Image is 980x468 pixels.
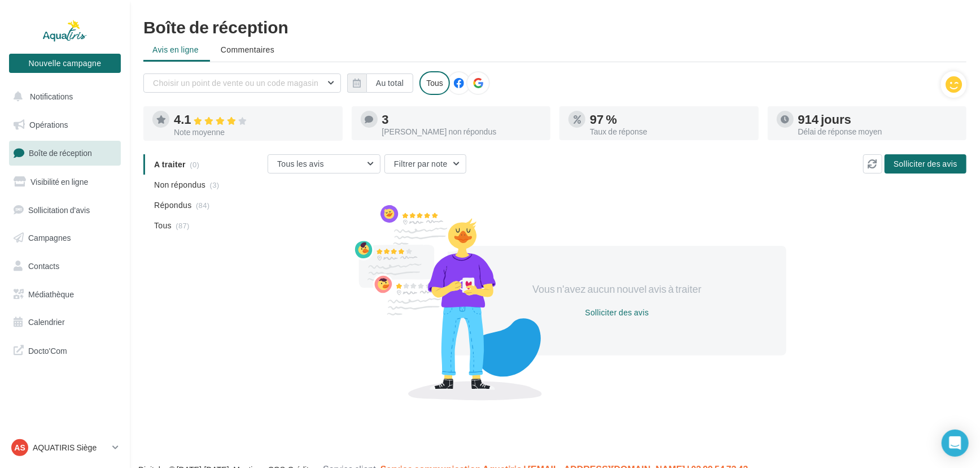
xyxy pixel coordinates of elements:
span: (3) [210,180,220,189]
span: Opérations [29,120,68,129]
div: Tous [419,71,450,95]
a: AS AQUATIRIS Siège [9,437,121,458]
a: Médiathèque [7,283,123,306]
a: Boîte de réception [7,141,123,165]
button: Au total [347,73,413,93]
span: Répondus [154,200,192,211]
button: Nouvelle campagne [9,54,121,73]
span: Visibilité en ligne [30,177,88,187]
div: [PERSON_NAME] non répondus [382,128,542,136]
div: 3 [382,113,542,125]
div: Note moyenne [174,128,334,136]
span: Boîte de réception [29,148,92,158]
a: Contacts [7,254,123,278]
div: Délai de réponse moyen [798,128,958,136]
span: Médiathèque [28,289,74,299]
a: Campagnes [7,226,123,250]
span: (87) [176,221,189,230]
span: Calendrier [28,317,65,327]
button: Filtrer par note [384,154,466,174]
span: Tous [154,220,172,231]
div: Boîte de réception [143,18,966,35]
a: Visibilité en ligne [7,170,123,194]
a: Calendrier [7,310,123,334]
div: Taux de réponse [590,128,750,136]
span: Contacts [28,261,59,271]
span: Sollicitation d'avis [28,205,90,214]
p: AQUATIRIS Siège [33,442,108,453]
div: Open Intercom Messenger [942,430,969,457]
button: Choisir un point de vente ou un code magasin [143,73,341,93]
span: Campagnes [28,233,71,242]
span: Docto'Com [28,343,67,358]
button: Solliciter des avis [580,306,653,319]
a: Sollicitation d'avis [7,198,123,222]
button: Notifications [7,85,119,109]
div: 97 % [590,113,750,125]
a: Docto'Com [7,339,123,362]
button: Au total [366,73,413,93]
div: 4.1 [174,113,334,126]
a: Opérations [7,113,123,137]
span: (84) [196,201,209,210]
span: AS [14,442,25,453]
span: Non répondus [154,179,205,190]
button: Solliciter des avis [885,154,966,174]
button: Tous les avis [268,154,380,174]
div: 914 jours [798,113,958,125]
div: Vous n'avez aucun nouvel avis à traiter [520,282,714,297]
span: Choisir un point de vente ou un code magasin [153,78,318,88]
span: Tous les avis [277,159,324,168]
span: Commentaires [221,45,274,54]
span: Notifications [30,92,73,101]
